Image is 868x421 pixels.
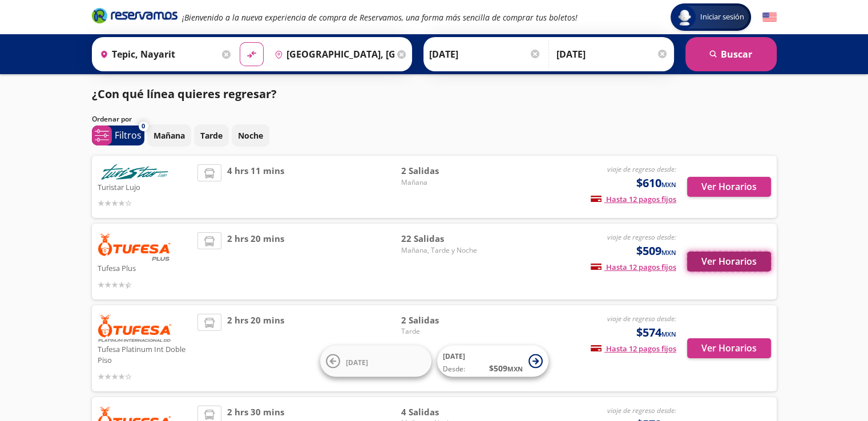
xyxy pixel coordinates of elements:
button: Tarde [194,124,229,147]
i: Brand Logo [92,7,177,24]
p: Tufesa Platinum Int Doble Piso [98,342,192,366]
small: MXN [661,330,676,338]
button: Buscar [685,37,777,71]
span: 2 Salidas [401,314,481,327]
img: Turistar Lujo [98,164,172,180]
span: Desde: [443,364,465,374]
span: $509 [636,242,676,260]
span: 2 hrs 20 mins [227,232,284,291]
button: Ver Horarios [687,177,771,197]
a: Brand Logo [92,7,177,27]
span: 22 Salidas [401,232,481,245]
small: MXN [661,248,676,257]
small: MXN [507,365,523,373]
span: Hasta 12 pagos fijos [591,262,676,272]
span: $574 [636,324,676,341]
em: ¡Bienvenido a la nueva experiencia de compra de Reservamos, una forma más sencilla de comprar tus... [182,12,578,23]
button: 0Filtros [92,126,144,145]
em: viaje de regreso desde: [607,164,676,174]
em: viaje de regreso desde: [607,314,676,323]
small: MXN [661,180,676,189]
button: [DATE] [320,346,431,377]
button: English [762,10,777,25]
p: Noche [238,129,263,141]
span: 4 Salidas [401,406,481,419]
p: Turistar Lujo [98,180,192,193]
em: viaje de regreso desde: [607,232,676,242]
input: Buscar Destino [270,40,394,68]
p: ¿Con qué línea quieres regresar? [92,86,277,103]
span: [DATE] [443,351,465,361]
p: Filtros [115,128,142,142]
p: Tarde [200,129,223,141]
button: Mañana [147,124,191,147]
span: 2 hrs 20 mins [227,314,284,383]
p: Tufesa Plus [98,261,192,274]
span: Tarde [401,326,481,337]
input: Opcional [556,40,668,68]
button: Ver Horarios [687,338,771,358]
em: viaje de regreso desde: [607,406,676,415]
button: Ver Horarios [687,252,771,272]
span: 2 Salidas [401,164,481,177]
img: Tufesa Platinum Int Doble Piso [98,314,172,342]
span: 0 [142,122,145,131]
button: Noche [232,124,269,147]
span: $ 509 [489,362,523,374]
p: Ordenar por [92,114,132,124]
p: Mañana [154,129,185,141]
span: Iniciar sesión [696,11,749,23]
span: Mañana, Tarde y Noche [401,245,481,256]
img: Tufesa Plus [98,232,172,261]
span: Hasta 12 pagos fijos [591,194,676,204]
input: Elegir Fecha [429,40,541,68]
span: Mañana [401,177,481,188]
span: Hasta 12 pagos fijos [591,343,676,354]
button: [DATE]Desde:$509MXN [437,346,548,377]
span: $610 [636,175,676,192]
input: Buscar Origen [95,40,220,68]
span: [DATE] [346,357,368,367]
span: 4 hrs 11 mins [227,164,284,209]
